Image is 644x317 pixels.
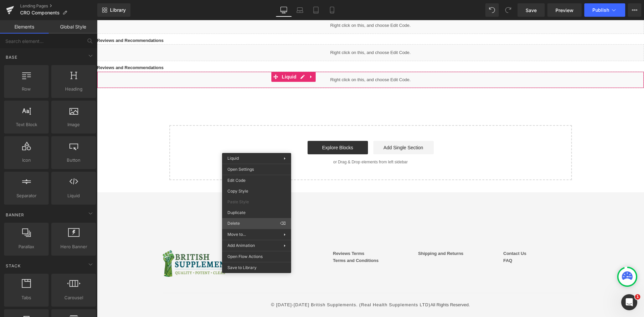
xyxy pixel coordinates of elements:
a: FAQ [407,238,416,243]
span: Icon [6,157,47,164]
a: Terms and Conditions [236,238,282,243]
a: Expand / Collapse [210,52,219,62]
span: Banner [5,212,25,218]
a: Contact Us [407,231,430,236]
span: Base [5,54,18,60]
span: Copy Style [227,188,286,194]
button: Undo [485,3,499,17]
span: CRO Components [20,10,60,15]
span: Save [526,7,537,14]
span: Liquid [183,52,201,62]
span: Open Settings [227,166,286,172]
span: 1 [635,294,640,300]
span: Parallax [6,243,47,250]
a: Landing Pages [20,3,97,9]
a: Desktop [276,3,292,17]
span: Row [6,86,47,93]
a: Explore Blocks [211,121,271,134]
span: Paste Style [227,199,286,205]
span: Library [110,7,126,13]
span: Text Block [6,121,47,128]
a: Privacy Policy [151,238,180,243]
a: Laptop [292,3,308,17]
span: Carousel [53,294,94,301]
a: Reviews Terms [236,231,268,236]
a: Site Disclaimer [151,231,182,236]
a: New Library [97,3,130,17]
span: Separator [6,192,47,199]
a: Mobile [324,3,340,17]
span: Liquid [53,192,94,199]
span: Stack [5,263,21,269]
span: Move to... [227,231,284,237]
img: British Supplements [66,230,141,257]
div: All Rights Reserved. [56,281,482,288]
span: Delete [227,220,280,226]
button: Publish [584,3,625,17]
button: Redo [501,3,515,17]
span: Image [53,121,94,128]
span: Tabs [6,294,47,301]
span: ⌫ [280,220,286,226]
button: More [628,3,641,17]
span: Heading [53,86,94,93]
a: Shipping and Returns [321,231,367,236]
span: Liquid [227,156,239,161]
p: or Drag & Drop elements from left sidebar [83,140,464,144]
span: Publish [592,7,609,13]
span: Duplicate [227,210,286,216]
iframe: Intercom live chat [621,294,637,310]
a: Add Single Section [276,121,337,134]
span: Save to Library [227,265,286,271]
a: Tablet [308,3,324,17]
span: Edit Code [227,177,286,183]
span: © [DATE]-[DATE] British Supplements. (Real Health Supplements LTD) [174,282,333,287]
span: Open Flow Actions [227,254,286,260]
span: Preview [555,7,574,14]
a: Preview [547,3,582,17]
span: Button [53,157,94,164]
a: Global Style [49,20,97,34]
span: Add Animation [227,243,284,249]
span: Hero Banner [53,243,94,250]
